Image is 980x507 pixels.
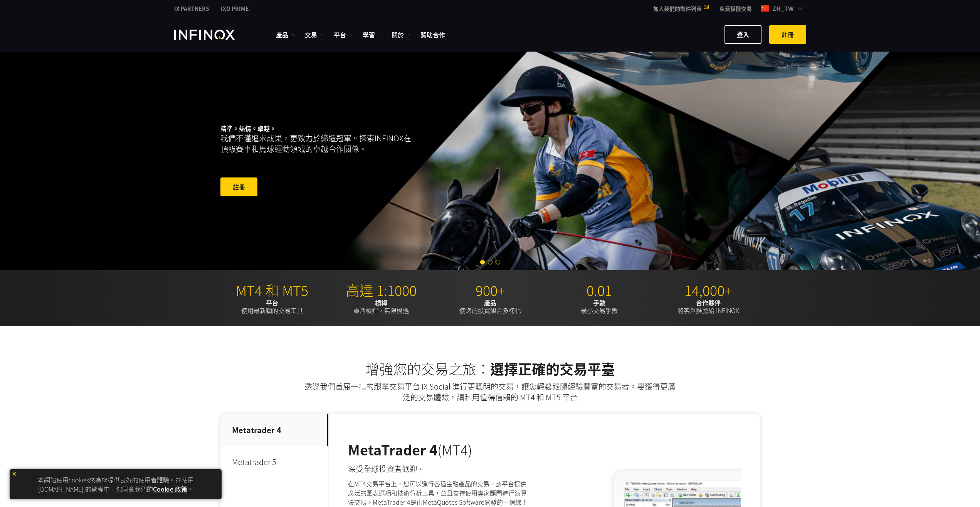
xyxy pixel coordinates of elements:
[392,30,411,39] a: 關於
[329,282,433,299] p: 高達 1:1000
[348,463,532,474] h4: 深受全球投資者歡迎。
[420,30,445,39] a: 贊助合作
[593,298,605,307] strong: 手數
[488,260,493,264] span: Go to slide 2
[769,25,806,44] a: 註冊
[348,441,532,458] h3: (MT4)
[480,260,485,264] span: Go to slide 1
[696,298,721,307] strong: 合作夥伴
[276,30,295,39] a: 產品
[439,299,542,314] p: 使您的投資組合多樣化
[266,298,278,307] strong: 平台
[220,133,415,154] p: 我們不僅追求成果，更致力於締造冠軍。探索INFINOX在頂級賽車和馬球運動領域的卓越合作關係。
[220,360,760,377] h2: 增強您的交易之旅：
[303,381,677,403] p: 透過我們首屈一指的跟單交易平台 IX Social 進行更聰明的交易，讓您輕鬆跟隨經驗豐富的交易者。要獲得更廣泛的交易體驗，請利用值得信賴的 MT4 和 MT5 平台
[348,439,437,459] strong: MetaTrader 4
[490,358,615,378] strong: 選擇正確的交易平臺
[329,299,433,314] p: 靈活槓桿，無限機遇
[305,30,324,39] a: 交易
[647,5,714,12] a: 加入我們的郵件列表
[257,124,276,133] strong: 卓越。
[215,5,255,13] a: INFINOX
[220,446,328,478] p: Metatrader 5
[334,30,353,39] a: 平台
[220,299,324,314] p: 使用最新穎的交易工具
[657,299,760,314] p: 將客戶推薦給 INFINOX
[769,4,797,13] span: zh_tw
[12,471,17,477] img: yellow close icon
[363,30,382,39] a: 學習
[220,414,328,446] p: Metatrader 4
[13,473,218,495] p: 本網站使用cookies來為您提供良好的使用者體驗。在使用 [DOMAIN_NAME] 的過程中，您同意我們的 。
[153,484,187,494] a: Cookie 政策
[220,282,324,299] p: MT4 和 MT5
[375,298,387,307] strong: 槓桿
[496,260,500,264] span: Go to slide 3
[724,25,761,44] a: 登入
[548,282,651,299] p: 0.01
[168,5,215,13] a: INFINOX
[657,282,760,299] p: 14,000+
[174,30,253,40] a: INFINOX Logo
[220,112,463,210] div: 精準。熱情。
[484,298,496,307] strong: 產品
[714,5,758,13] a: INFINOX MENU
[220,177,257,196] a: 註冊
[548,299,651,314] p: 最小交易手數
[439,282,542,299] p: 900+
